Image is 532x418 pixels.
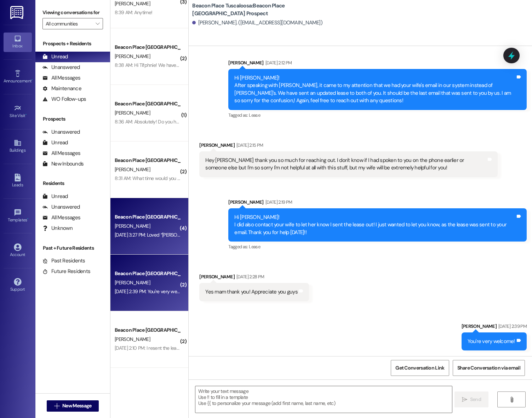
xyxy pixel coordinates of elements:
[115,166,150,173] span: [PERSON_NAME]
[4,102,32,121] a: Site Visit •
[42,64,80,71] div: Unanswered
[228,242,527,252] div: Tagged as:
[115,157,180,164] div: Beacon Place [GEOGRAPHIC_DATA] Prospect
[205,157,486,172] div: Hey [PERSON_NAME] thank you so much for reaching out. I don't know if I had spoken to you on the ...
[395,364,444,372] span: Get Conversation Link
[47,400,99,412] button: New Message
[115,175,213,181] div: 8:31 AM: What time would you like to come look?
[32,77,33,82] span: •
[454,391,489,407] button: Send
[42,95,86,103] div: WO Follow-ups
[205,288,298,296] div: Yes mam thank you! Appreciate you guys
[54,403,59,409] i: 
[42,7,103,18] label: Viewing conversations for
[10,6,25,19] img: ResiDesk Logo
[249,112,260,118] span: Lease
[42,128,80,136] div: Unanswered
[264,198,292,206] div: [DATE] 2:19 PM
[46,18,92,29] input: All communities
[35,180,110,187] div: Residents
[234,74,515,105] div: Hi [PERSON_NAME]! After speaking with [PERSON_NAME], it came to my attention that we had your wif...
[42,257,85,265] div: Past Residents
[4,137,32,156] a: Buildings
[42,160,84,168] div: New Inbounds
[457,364,520,372] span: Share Conversation via email
[192,2,334,17] b: Beacon Place Tuscaloosa: Beacon Place [GEOGRAPHIC_DATA] Prospect
[115,288,191,295] div: [DATE] 2:39 PM: You're very welcome!
[4,241,32,260] a: Account
[199,141,498,151] div: [PERSON_NAME]
[249,244,260,250] span: Lease
[115,9,152,16] div: 8:39 AM: Anytime!
[462,397,467,402] i: 
[470,396,481,403] span: Send
[4,33,32,52] a: Inbox
[4,276,32,295] a: Support
[228,59,527,69] div: [PERSON_NAME]
[192,19,322,27] div: [PERSON_NAME]. ([EMAIL_ADDRESS][DOMAIN_NAME])
[96,21,99,27] i: 
[42,139,68,146] div: Unread
[235,141,263,149] div: [DATE] 2:15 PM
[462,323,527,332] div: [PERSON_NAME]
[25,112,27,117] span: •
[115,345,260,351] div: [DATE] 2:10 PM: I resent the lease to your email! Sorry for the confusion!!
[42,193,68,200] div: Unread
[199,273,309,283] div: [PERSON_NAME]
[234,214,515,236] div: Hi [PERSON_NAME]! I did also contact your wife to let her know I sent the lease out! I just wante...
[235,273,264,280] div: [DATE] 2:28 PM
[42,53,68,60] div: Unread
[115,213,180,221] div: Beacon Place [GEOGRAPHIC_DATA] Prospect
[497,323,527,330] div: [DATE] 2:39 PM
[115,279,150,286] span: [PERSON_NAME]
[42,214,80,221] div: All Messages
[264,59,292,66] div: [DATE] 2:12 PM
[27,216,28,221] span: •
[115,62,299,68] div: 8:38 AM: Hi Tifphnie! We have several units available. Are you looking for a 1 or 2 bedroom?
[228,110,527,120] div: Tagged as:
[42,150,80,157] div: All Messages
[115,118,271,125] div: 8:36 AM: Absolutely! Do you have a time you would like to come look at one?
[42,225,73,232] div: Unknown
[62,402,91,410] span: New Message
[42,74,80,82] div: All Messages
[391,360,449,376] button: Get Conversation Link
[42,85,81,92] div: Maintenance
[115,100,180,108] div: Beacon Place [GEOGRAPHIC_DATA] Prospect
[115,110,150,116] span: [PERSON_NAME]
[35,40,110,47] div: Prospects + Residents
[228,198,527,208] div: [PERSON_NAME]
[115,43,180,51] div: Beacon Place [GEOGRAPHIC_DATA] Prospect
[115,326,180,334] div: Beacon Place [GEOGRAPHIC_DATA] Prospect
[115,0,150,7] span: [PERSON_NAME]
[115,336,150,342] span: [PERSON_NAME]
[115,223,150,229] span: [PERSON_NAME]
[4,172,32,191] a: Leads
[4,207,32,226] a: Templates •
[35,115,110,123] div: Prospects
[115,270,180,277] div: Beacon Place [GEOGRAPHIC_DATA] Prospect
[115,53,150,59] span: [PERSON_NAME]
[42,203,80,211] div: Unanswered
[509,397,514,402] i: 
[468,338,515,345] div: You're very welcome!
[42,268,90,275] div: Future Residents
[453,360,525,376] button: Share Conversation via email
[35,244,110,252] div: Past + Future Residents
